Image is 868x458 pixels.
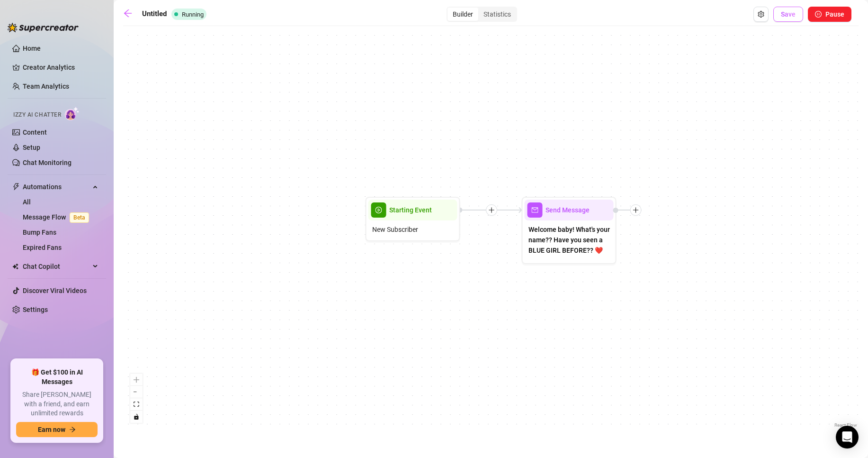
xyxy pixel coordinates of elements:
[130,386,143,398] button: zoom out
[16,368,98,386] span: 🎁 Get $100 in AI Messages
[753,7,769,22] button: Open Exit Rules
[447,8,478,21] div: Builder
[808,7,851,22] button: Pause
[23,60,98,75] a: Creator Analytics
[23,179,90,194] span: Automations
[130,374,143,423] div: React Flow controls
[372,224,418,235] span: New Subscriber
[130,411,143,423] button: toggle interactivity
[447,7,517,22] div: segmented control
[834,422,857,428] a: React Flow attribution
[633,207,639,213] span: plus
[16,390,98,418] span: Share [PERSON_NAME] with a friend, and earn unlimited rewards
[23,306,48,313] a: Settings
[488,207,495,213] span: plus
[528,202,543,218] span: mail
[758,11,764,18] span: setting
[546,205,590,215] span: Send Message
[130,398,143,411] button: fit view
[123,9,133,18] span: arrow-left
[825,10,844,18] span: Pause
[23,244,62,251] a: Expired Fans
[65,107,80,120] img: AI Chatter
[69,426,76,433] span: arrow-right
[23,159,72,166] a: Chat Monitoring
[12,183,20,191] span: thunderbolt
[13,110,61,119] span: Izzy AI Chatter
[366,197,460,241] div: play-circleStarting EventNew Subscriber
[182,11,204,18] span: Running
[23,82,69,90] a: Team Analytics
[38,426,65,433] span: Earn now
[522,197,617,264] div: mailSend MessageWelcome baby! What's your name?? Have you seen a BLUE GIRL BEFORE?? ❤️
[23,144,40,151] a: Setup
[815,11,822,18] span: pause-circle
[23,213,93,221] a: Message FlowBeta
[389,205,432,215] span: Starting Event
[70,212,89,223] span: Beta
[478,8,516,21] div: Statistics
[781,10,796,18] span: Save
[23,287,87,294] a: Discover Viral Videos
[773,7,803,22] button: Save Flow
[123,9,137,20] a: arrow-left
[23,229,56,236] a: Bump Fans
[23,45,41,52] a: Home
[836,426,859,449] div: Open Intercom Messenger
[12,263,18,270] img: Chat Copilot
[16,422,98,437] button: Earn nowarrow-right
[23,259,90,274] span: Chat Copilot
[23,198,31,206] a: All
[371,202,386,218] span: play-circle
[142,9,167,18] strong: Untitled
[23,128,47,136] a: Content
[528,224,610,256] span: Welcome baby! What's your name?? Have you seen a BLUE GIRL BEFORE?? ❤️
[8,23,79,32] img: logo-BBDzfeDw.svg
